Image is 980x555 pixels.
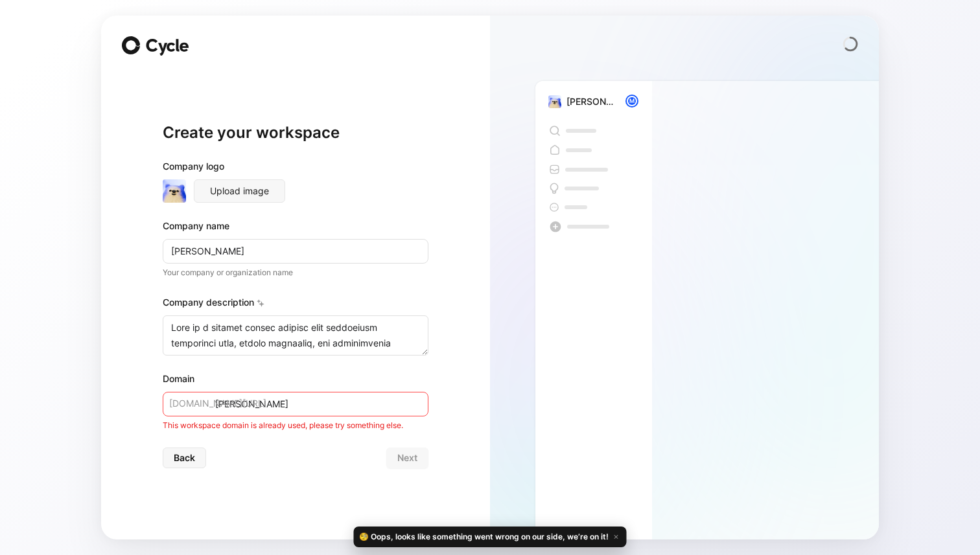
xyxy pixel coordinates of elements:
[163,122,428,143] h1: Create your workspace
[627,96,637,106] div: M
[163,419,428,432] div: This workspace domain is already used, please try something else.
[163,295,428,315] div: Company description
[174,450,195,466] span: Back
[548,95,561,108] img: alan.eu
[354,527,627,547] div: 🧐 Oops, looks like something went wrong on our side, we’re on it!
[210,183,269,199] span: Upload image
[163,239,428,264] input: Example
[163,218,428,234] div: Company name
[163,179,186,203] img: alan.eu
[169,396,266,411] span: [DOMAIN_NAME][URL]
[163,447,206,468] button: Back
[194,179,285,203] button: Upload image
[566,94,614,109] div: [PERSON_NAME]
[163,159,428,179] div: Company logo
[163,266,428,279] p: Your company or organization name
[163,371,428,387] div: Domain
